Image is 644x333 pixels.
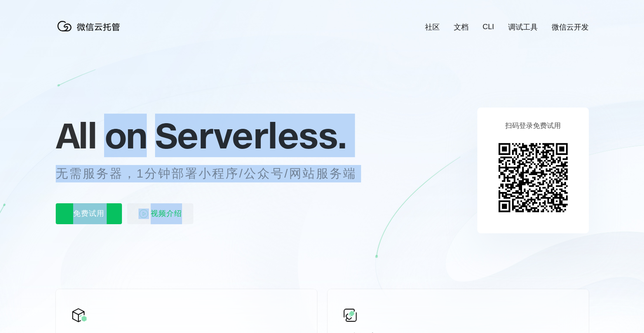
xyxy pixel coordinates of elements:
a: 文档 [454,22,469,32]
a: 微信云开发 [552,22,589,32]
span: Serverless. [155,114,346,157]
a: 微信云托管 [56,29,125,36]
p: 无需服务器，1分钟部署小程序/公众号/网站服务端 [56,165,373,182]
span: All on [56,114,147,157]
a: 调试工具 [508,22,538,32]
img: 微信云托管 [56,17,125,35]
a: CLI [482,23,494,31]
p: 免费试用 [56,203,122,224]
p: 扫码登录免费试用 [505,121,561,131]
img: video_play.svg [138,209,149,219]
a: 社区 [425,22,440,32]
span: 视频介绍 [151,203,182,224]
